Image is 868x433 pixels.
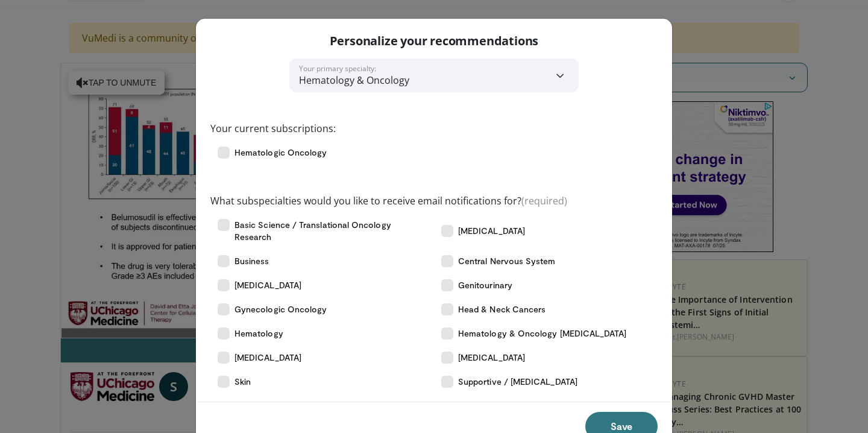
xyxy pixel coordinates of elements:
[210,121,336,136] label: Your current subscriptions:
[234,327,283,340] span: Hematology
[234,279,301,291] span: [MEDICAL_DATA]
[458,303,546,315] span: Head & Neck Cancers
[234,352,301,364] span: [MEDICAL_DATA]
[458,327,627,340] span: Hematology & Oncology [MEDICAL_DATA]
[330,33,539,49] p: Personalize your recommendations
[458,376,577,388] span: Supportive / [MEDICAL_DATA]
[234,255,269,267] span: Business
[234,219,427,243] span: Basic Science / Translational Oncology Research
[458,225,525,237] span: [MEDICAL_DATA]
[234,147,327,159] span: Hematologic Oncology
[210,194,567,208] label: What subspecialties would you like to receive email notifications for?
[458,279,512,291] span: Genitourinary
[521,194,567,207] span: (required)
[458,352,525,364] span: [MEDICAL_DATA]
[234,376,251,388] span: Skin
[458,255,556,267] span: Central Nervous System
[234,303,327,315] span: Gynecologic Oncology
